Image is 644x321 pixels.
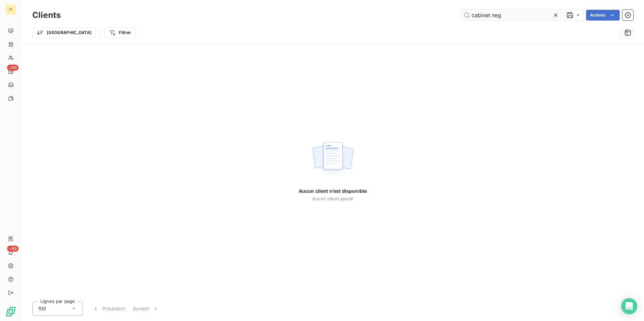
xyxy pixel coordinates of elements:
button: [GEOGRAPHIC_DATA] [32,27,96,38]
span: Aucun client n’est disponible [299,188,367,194]
span: +99 [7,65,19,71]
span: +99 [7,246,19,252]
div: FI [5,4,16,15]
span: 100 [38,305,46,312]
button: Précédent [88,301,129,316]
h3: Clients [32,9,61,21]
button: Filtrer [104,27,135,38]
span: Aucun client ajouté [312,196,353,201]
button: Actions [586,10,620,21]
a: +99 [5,66,16,77]
img: empty state [311,138,354,180]
button: Suivant [129,301,163,316]
div: Open Intercom Messenger [621,298,637,314]
img: Logo LeanPay [5,306,16,317]
input: Rechercher [461,10,562,21]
